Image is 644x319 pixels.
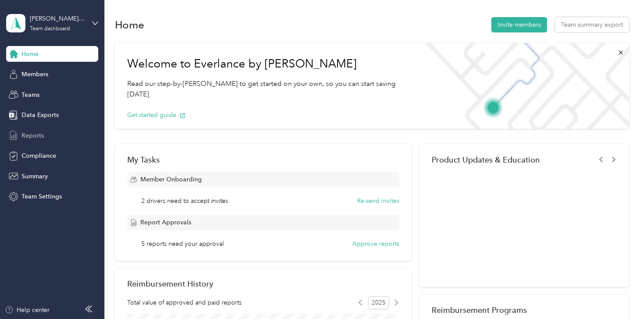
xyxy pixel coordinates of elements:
img: Welcome to everlance [417,43,629,129]
button: Team summary export [555,17,629,32]
p: Read our step-by-[PERSON_NAME] to get started on your own, so you can start saving [DATE]. [127,78,404,100]
span: 5 reports need your approval [141,239,224,248]
h1: Welcome to Everlance by [PERSON_NAME] [127,57,404,71]
button: Re-send invites [357,196,399,206]
span: Data Exports [21,110,59,120]
span: Members [21,70,48,79]
span: Teams [21,90,39,99]
h1: Home [115,20,144,29]
button: Approve reports [352,239,399,248]
span: Summary [21,172,48,181]
iframe: Everlance-gr Chat Button Frame [595,270,644,319]
span: Report Approvals [140,218,191,227]
span: Product Updates & Education [432,155,540,164]
div: My Tasks [127,155,399,164]
span: Member Onboarding [140,175,202,184]
span: Total value of approved and paid reports [127,298,242,307]
span: 2 drivers need to accept invites [141,196,228,206]
button: Invite members [491,17,547,32]
span: Compliance [21,151,56,160]
h2: Reimbursement History [127,279,213,288]
h2: Reimbursement Programs [432,305,617,315]
span: Home [21,50,39,59]
span: Team Settings [21,192,62,201]
span: Reports [21,131,44,140]
div: [PERSON_NAME]'s Team [30,14,85,23]
div: Team dashboard [30,26,70,32]
button: Help center [5,305,50,315]
span: 2025 [368,296,389,309]
button: Get started guide [127,110,186,120]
